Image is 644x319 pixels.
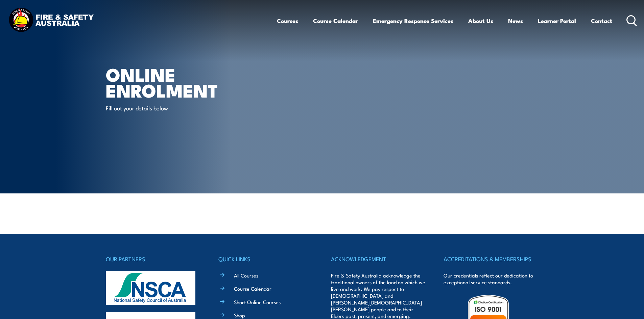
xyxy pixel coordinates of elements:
[277,12,298,30] a: Courses
[444,272,538,286] p: Our credentials reflect our dedication to exceptional service standards.
[234,285,271,292] a: Course Calendar
[508,12,523,30] a: News
[591,12,612,30] a: Contact
[106,66,273,98] h1: Online Enrolment
[106,254,200,264] h4: OUR PARTNERS
[106,271,195,305] img: nsca-logo-footer
[331,254,426,264] h4: ACKNOWLEDGEMENT
[373,12,453,30] a: Emergency Response Services
[538,12,576,30] a: Learner Portal
[218,254,313,264] h4: QUICK LINKS
[106,104,229,112] p: Fill out your details below
[468,12,493,30] a: About Us
[234,298,281,305] a: Short Online Courses
[234,272,258,279] a: All Courses
[444,254,538,264] h4: ACCREDITATIONS & MEMBERSHIPS
[313,12,358,30] a: Course Calendar
[234,312,245,319] a: Shop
